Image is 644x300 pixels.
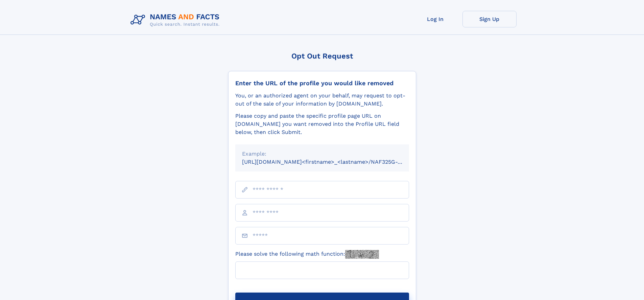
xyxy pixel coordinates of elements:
[242,159,422,165] small: [URL][DOMAIN_NAME]<firstname>_<lastname>/NAF325G-xxxxxxxx
[242,150,402,158] div: Example:
[228,52,416,60] div: Opt Out Request
[408,11,462,27] a: Log In
[235,79,409,87] div: Enter the URL of the profile you would like removed
[128,11,225,29] img: Logo Names and Facts
[235,92,409,108] div: You, or an authorized agent on your behalf, may request to opt-out of the sale of your informatio...
[235,112,409,136] div: Please copy and paste the specific profile page URL on [DOMAIN_NAME] you want removed into the Pr...
[462,11,517,27] a: Sign Up
[235,250,379,259] label: Please solve the following math function:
